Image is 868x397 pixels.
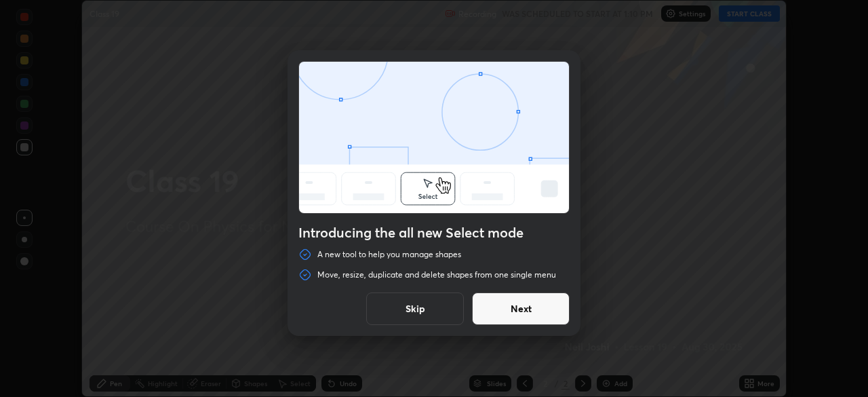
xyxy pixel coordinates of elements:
[317,269,556,280] p: Move, resize, duplicate and delete shapes from one single menu
[298,225,570,241] h4: Introducing the all new Select mode
[299,62,569,216] div: animation
[366,292,464,325] button: Skip
[317,249,461,260] p: A new tool to help you manage shapes
[472,292,570,325] button: Next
